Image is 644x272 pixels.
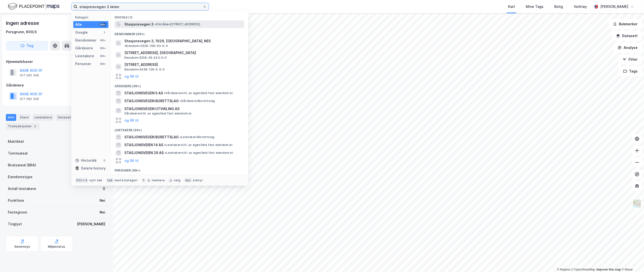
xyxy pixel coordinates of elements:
img: logo.f888ab2527a4732fd821a326f86c7f29.svg [8,2,59,11]
div: Tomteareal [8,150,28,156]
span: STASJONSVEGEN 5 AS [124,90,163,96]
span: STASJONSVEGEN UTVIKLING AS [124,106,242,112]
span: Eiendom • 3209-29-243-0-0 [124,56,167,60]
span: • [164,143,166,147]
div: tab [106,178,114,183]
div: Geoinnsyn [14,245,30,249]
a: Improve this map [597,268,621,271]
div: 917 082 308 [20,73,39,77]
div: Leietakere (99+) [111,124,248,133]
div: 0 [103,186,105,192]
button: Filter [618,55,642,64]
span: Leietaker • Borettslag [180,135,214,139]
div: Eiendommer (99+) [111,28,248,37]
span: STASJONSVEGEN BORETTSLAG [124,134,179,140]
div: Miljøstatus [48,245,65,249]
span: Stasjonsvegen 3, 1929, [GEOGRAPHIC_DATA], NES [124,38,211,44]
div: Datasett [56,114,74,121]
div: Festegrunn [8,209,27,215]
span: Område • [STREET_ADDRESS] [155,22,200,26]
div: Gårdeiere [75,45,93,51]
div: Info [6,114,16,121]
div: Nei [100,209,105,215]
div: Verktøy [574,4,587,10]
div: Tinglyst [8,221,22,227]
div: Gårdeiere [6,82,107,88]
div: Kategori [75,15,108,19]
img: Z [632,199,642,208]
span: Eiendom • 3439-129-5-0-0 [124,68,165,72]
div: Eiendomstype [8,174,32,180]
a: OpenStreetMap [571,268,595,271]
div: Porsgrunn, 600/3 [6,29,37,35]
button: Analyse [614,43,642,53]
div: Punktleie [8,198,24,203]
div: Ingen adresse [6,19,40,27]
a: Mapbox [557,268,571,271]
iframe: Chat Widget [619,248,644,272]
div: Hjemmelshaver [6,59,107,65]
span: Leietaker • Utl. av egen/leid fast eiendom el. [164,143,233,147]
div: neste kategori [115,178,138,182]
div: 99+ [100,38,106,42]
button: Bokmerker [609,19,642,29]
div: Kart [508,4,515,10]
div: [PERSON_NAME] [600,4,628,10]
span: • [164,91,165,95]
span: Gårdeiere • Borettslag [180,99,215,103]
div: 917 082 308 [20,97,39,101]
div: 99+ [100,46,106,50]
span: • [165,151,166,155]
div: Eiendommer [75,37,97,43]
span: • [124,44,126,48]
div: Bolig [554,4,563,10]
button: og 96 til [124,73,139,79]
button: Datasett [612,31,642,41]
span: STASJONSVEIEN 29 AS [124,150,164,156]
span: Stasjonsvegen 3 [124,21,154,27]
div: velg [174,178,180,182]
span: [STREET_ADDRESS] [124,62,242,68]
div: 1 [102,30,106,34]
div: 99+ [100,54,106,58]
span: STASJONSVEIEN 14 AS [124,142,163,148]
div: 99+ [100,23,106,27]
span: [STREET_ADDRESS], [GEOGRAPHIC_DATA] [124,50,242,56]
button: Tags [619,66,642,76]
div: esc [184,178,192,183]
div: 99+ [100,62,106,66]
span: Gårdeiere • Utl. av egen/leid fast eiendom el. [164,91,233,95]
div: Delete history [81,165,106,171]
div: Historikk [75,157,97,163]
div: Gårdeiere (99+) [111,80,248,89]
div: Nei [100,198,105,203]
span: Leietaker • Utl. av egen/leid fast eiendom el. [165,151,234,155]
div: Ctrl + k [75,178,88,183]
div: Google [75,29,88,35]
button: og 96 til [124,158,139,164]
div: Google (1) [111,12,248,20]
div: markere [152,178,165,182]
div: Personer [75,61,91,67]
div: 0 [102,158,106,162]
span: STASJONSVEGEN BORETTSLAG [124,98,179,104]
div: Antall leietakere [8,186,36,192]
div: Alle [75,22,82,28]
div: Leietakere [32,114,54,121]
div: Bruksareal (BRA) [8,162,36,168]
span: • [155,22,156,26]
div: Transaksjoner [6,123,40,130]
div: Eiere [18,114,30,121]
button: og 96 til [124,117,139,123]
span: Gårdeiere • Utl. av egen/leid fast eiendom el. [124,112,192,115]
div: Personer (99+) [111,165,248,173]
span: • [180,99,181,103]
div: Kontrollprogram for chat [619,248,644,272]
div: Matrikkel [8,139,24,144]
div: nytt søk [89,178,102,182]
div: avbryt [193,178,203,182]
button: Tag [6,41,48,51]
div: Leietakere [75,53,94,59]
div: [PERSON_NAME] [77,221,105,227]
span: • [180,135,181,139]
